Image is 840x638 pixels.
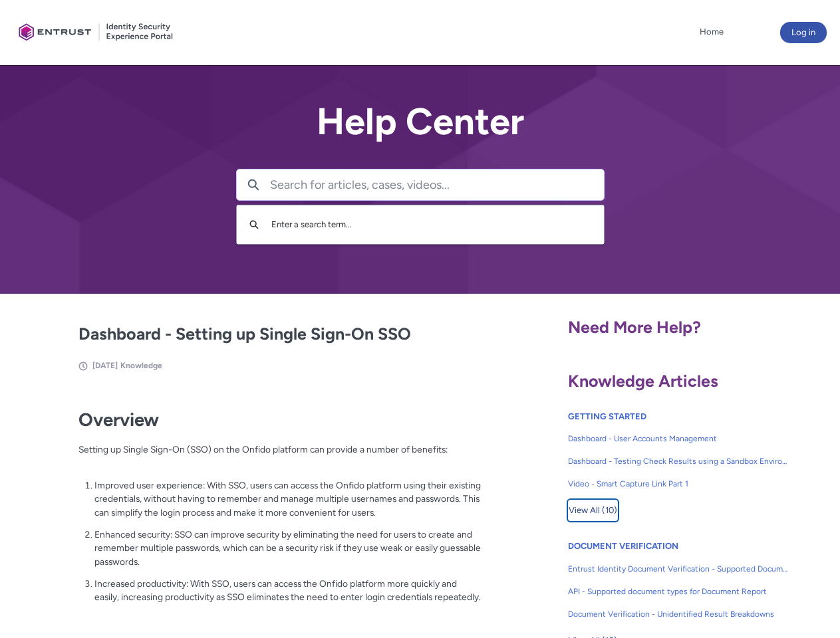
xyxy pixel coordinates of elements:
a: Video - Smart Capture Link Part 1 [568,473,789,495]
a: API - Supported document types for Document Report [568,580,789,603]
button: Log in [780,22,827,43]
strong: Overview [78,409,159,431]
input: Search for articles, cases, videos... [270,169,604,200]
span: View All (10) [569,500,617,520]
span: API - Supported document types for Document Report [568,585,789,597]
button: Search [237,169,270,200]
span: Video - Smart Capture Link Part 1 [568,478,789,490]
span: Need More Help? [568,317,701,337]
a: Document Verification - Unidentified Result Breakdowns [568,603,789,625]
a: GETTING STARTED [568,411,646,421]
button: Search [243,212,265,237]
span: Enter a search term... [271,219,352,229]
span: Dashboard - Testing Check Results using a Sandbox Environment [568,455,789,467]
span: Knowledge Articles [568,371,718,391]
span: Dashboard - User Accounts Management [568,433,789,445]
h2: Dashboard - Setting up Single Sign-On SSO [78,322,482,347]
button: View All (10) [568,500,618,521]
a: Entrust Identity Document Verification - Supported Document type and size [568,558,789,580]
a: Dashboard - User Accounts Management [568,427,789,450]
a: DOCUMENT VERIFICATION [568,541,678,551]
span: Entrust Identity Document Verification - Supported Document type and size [568,563,789,575]
a: Dashboard - Testing Check Results using a Sandbox Environment [568,450,789,473]
li: Knowledge [120,360,162,372]
span: [DATE] [92,361,118,370]
span: Document Verification - Unidentified Result Breakdowns [568,608,789,620]
p: Enhanced security: SSO can improve security by eliminating the need for users to create and remem... [94,528,482,569]
p: Increased productivity: With SSO, users can access the Onfido platform more quickly and easily, i... [94,577,482,604]
p: Setting up Single Sign-On (SSO) on the Onfido platform can provide a number of benefits: [78,443,482,470]
a: Home [696,22,727,42]
h2: Help Center [236,101,605,142]
p: Improved user experience: With SSO, users can access the Onfido platform using their existing cre... [94,478,482,520]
